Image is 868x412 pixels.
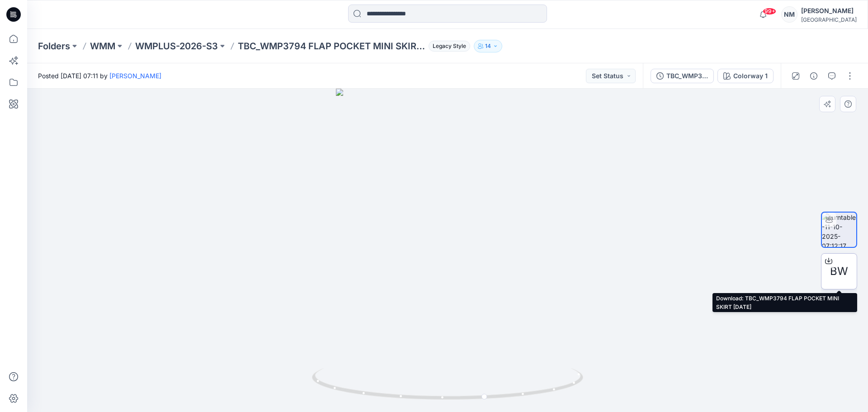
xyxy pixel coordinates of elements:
[474,40,502,52] button: 14
[822,213,856,247] img: turntable-11-10-2025-07:12:17
[425,40,470,52] button: Legacy Style
[801,5,857,16] div: [PERSON_NAME]
[801,16,857,23] div: [GEOGRAPHIC_DATA]
[38,71,161,81] span: Posted [DATE] 07:11 by
[38,40,70,52] a: Folders
[429,41,470,52] span: Legacy Style
[733,71,768,81] div: Colorway 1
[717,69,774,83] button: Colorway 1
[238,40,425,52] p: TBC_WMP3794 FLAP POCKET MINI SKIRT [DATE]
[135,40,218,52] a: WMPLUS-2026-S3
[763,8,776,15] span: 99+
[485,41,491,51] p: 14
[807,69,821,83] button: Details
[109,72,161,80] a: [PERSON_NAME]
[90,40,115,52] a: WMM
[666,71,708,81] div: TBC_WMP3794 FLAP POCKET MINI SKIRT [DATE]
[781,6,797,23] div: NM
[830,263,848,279] span: BW
[651,69,714,83] button: TBC_WMP3794 FLAP POCKET MINI SKIRT [DATE]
